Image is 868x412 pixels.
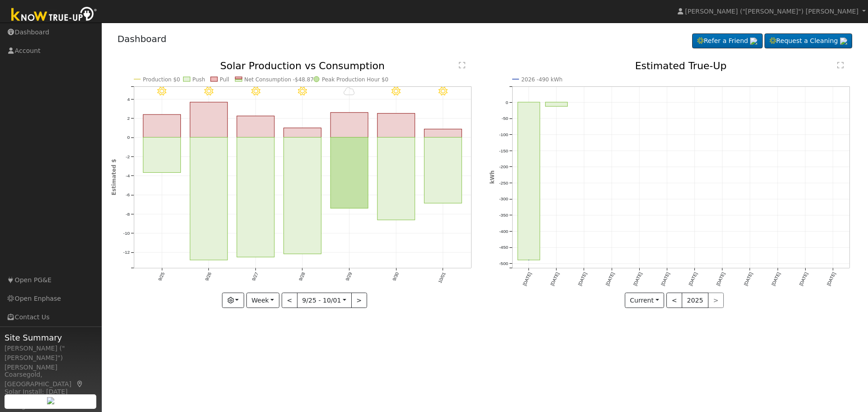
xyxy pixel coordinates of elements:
text: Solar Production vs Consumption [220,60,385,71]
text: -12 [123,250,130,255]
rect: onclick="" [190,137,227,260]
text: -500 [499,261,508,266]
text: [DATE] [798,271,809,286]
rect: onclick="" [237,137,274,257]
text: [DATE] [550,271,560,286]
text: -100 [499,132,508,137]
i: 9/28 - Clear [298,87,307,96]
a: Request a Cleaning [764,33,852,49]
rect: onclick="" [377,114,415,137]
text:  [837,62,844,69]
text: [DATE] [660,271,670,286]
text: -200 [499,164,508,169]
rect: onclick="" [143,137,180,173]
button: Current [625,293,665,308]
text: 9/27 [251,271,259,282]
button: < [282,293,297,308]
text: [DATE] [605,271,615,286]
rect: onclick="" [545,102,567,106]
text: 0 [505,100,508,105]
text: [DATE] [826,271,836,286]
rect: onclick="" [424,129,462,137]
div: System Size: 16.40 kW [5,394,97,404]
a: Dashboard [118,33,167,44]
button: < [666,293,682,308]
text: Push [192,76,205,83]
text: [DATE] [688,271,698,286]
text: -150 [499,148,508,153]
text: -10 [123,231,130,236]
text: [DATE] [743,271,754,286]
text: -8 [126,212,130,217]
i: 10/01 - Clear [439,87,448,96]
rect: onclick="" [143,114,180,137]
span: [PERSON_NAME] ("[PERSON_NAME]") [PERSON_NAME] [685,8,859,15]
text: [DATE] [577,271,588,286]
img: retrieve [750,38,757,45]
button: 2025 [682,293,708,308]
text: -50 [502,116,509,121]
text: -2 [126,154,130,159]
text: 0 [127,135,130,140]
i: 9/30 - MostlyClear [392,87,401,96]
text: 2026 -490 kWh [521,76,562,83]
text: Net Consumption -$48.87 [244,76,314,83]
text: 9/26 [204,271,212,282]
text: 2 [127,116,130,121]
text: 4 [127,97,130,102]
text: [DATE] [522,271,532,286]
img: retrieve [47,397,54,404]
rect: onclick="" [518,102,540,260]
text: -4 [126,173,130,178]
div: Solar Install: [DATE] [5,387,97,397]
rect: onclick="" [330,113,368,137]
text: Estimated $ [111,159,117,196]
text:  [459,62,465,69]
text: 9/29 [344,271,353,282]
i: 9/27 - Clear [251,87,260,96]
text: -6 [126,193,130,198]
i: 9/26 - Clear [204,87,213,96]
i: 9/29 - Cloudy [344,87,355,96]
img: Know True-Up [7,5,102,25]
rect: onclick="" [330,137,368,208]
text: -400 [499,229,508,234]
button: Week [246,293,279,308]
button: > [351,293,367,308]
button: 9/25 - 10/01 [297,293,352,308]
rect: onclick="" [283,128,321,137]
text: Peak Production Hour $0 [322,76,388,83]
text: -250 [499,180,508,185]
text: [DATE] [716,271,726,286]
text: Production $0 [143,76,180,83]
span: Site Summary [5,331,97,344]
text: 10/01 [437,271,447,284]
rect: onclick="" [377,137,415,220]
a: Map [76,380,84,388]
text: -350 [499,213,508,218]
text: -450 [499,245,508,250]
text: kWh [489,170,495,184]
div: [PERSON_NAME] ("[PERSON_NAME]") [PERSON_NAME] [5,344,97,372]
a: Refer a Friend [692,33,763,49]
div: Coarsegold, [GEOGRAPHIC_DATA] [5,370,97,389]
text: -300 [499,197,508,202]
rect: onclick="" [237,116,274,137]
rect: onclick="" [190,102,227,137]
text: Pull [220,76,229,83]
rect: onclick="" [283,137,321,254]
text: 9/30 [392,271,400,282]
text: 9/28 [298,271,306,282]
circle: onclick="" [527,258,531,262]
text: Estimated True-Up [635,60,727,71]
text: [DATE] [771,271,781,286]
img: retrieve [840,38,847,45]
i: 9/25 - Clear [157,87,166,96]
text: 9/25 [157,271,165,282]
text: [DATE] [632,271,643,286]
rect: onclick="" [424,137,462,204]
